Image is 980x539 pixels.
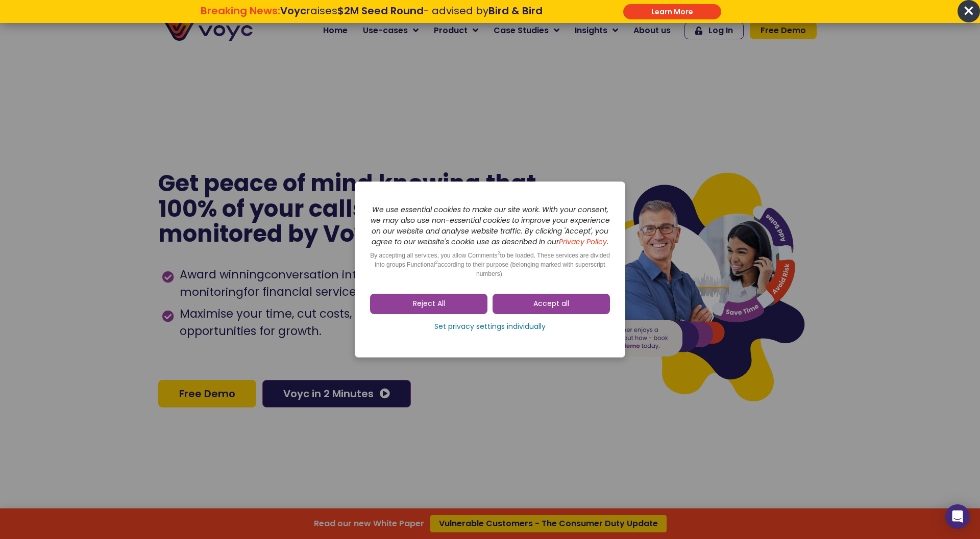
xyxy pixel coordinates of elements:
div: Open Intercom Messenger [945,504,970,529]
div: Breaking News: Voyc raises $2M Seed Round - advised by Bird & Bird [149,5,595,29]
span: By accepting all services, you allow Comments to be loaded. These services are divided into group... [370,252,610,277]
a: Reject All [370,294,487,314]
strong: Breaking News: [201,4,280,18]
strong: Voyc [280,4,306,18]
strong: $2M Seed Round [337,4,424,18]
i: We use essential cookies to make our site work. With your consent, we may also use non-essential ... [371,204,610,247]
a: Privacy Policy [559,237,607,247]
span: raises - advised by [280,4,543,18]
strong: Bird & Bird [488,4,543,18]
span: Reject All [413,299,445,309]
span: Accept all [533,299,569,309]
sup: 2 [435,260,437,265]
span: Set privacy settings individually [434,322,546,332]
a: Accept all [493,294,610,314]
sup: 2 [498,250,500,255]
a: Set privacy settings individually [370,319,610,335]
div: Submit [623,4,721,19]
